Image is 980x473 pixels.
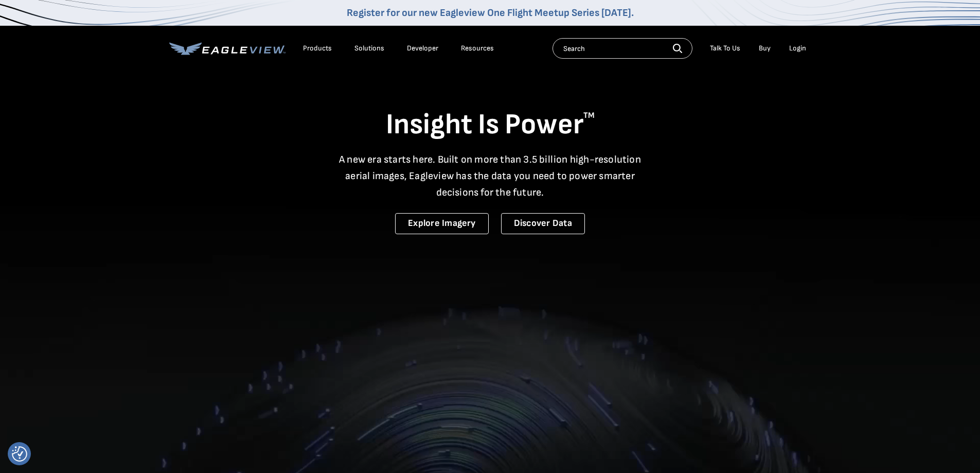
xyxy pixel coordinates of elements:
p: A new era starts here. Built on more than 3.5 billion high-resolution aerial images, Eagleview ha... [333,151,648,201]
a: Explore Imagery [395,213,489,234]
div: Talk To Us [710,44,740,53]
h1: Insight Is Power [169,107,811,143]
a: Developer [407,44,438,53]
a: Register for our new Eagleview One Flight Meetup Series [DATE]. [347,7,634,19]
div: Login [789,44,806,53]
sup: TM [583,111,595,120]
div: Solutions [354,44,384,53]
a: Discover Data [501,213,585,234]
button: Consent Preferences [12,446,27,462]
img: Revisit consent button [12,446,27,462]
a: Buy [759,44,771,53]
div: Resources [461,44,494,53]
div: Products [303,44,332,53]
input: Search [553,38,692,59]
